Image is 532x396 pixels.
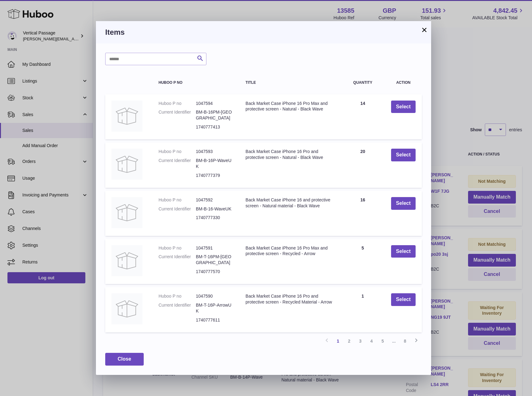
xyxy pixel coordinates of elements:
button: Select [391,245,416,258]
dd: BM-T-16P-ArrowUK [196,302,233,314]
dd: 1740777330 [196,215,233,221]
img: Back Market Case iPhone 16 Pro and protective screen - Natural - Black Wave [111,149,142,180]
dt: Huboo P no [159,197,196,203]
span: ... [388,335,399,347]
dt: Huboo P no [159,101,196,106]
img: Back Market Case iPhone 16 Pro Max and protective screen - Natural - Black Wave [111,101,142,132]
a: 5 [377,335,388,347]
button: Select [391,101,416,113]
th: Huboo P no [152,74,239,91]
td: 1 [341,287,385,332]
div: Back Market Case iPhone 16 Pro and protective screen - Recycled Material - Arrow [246,293,335,305]
div: Back Market Case iPhone 16 and protective screen - Natural material - Black Wave [246,197,335,209]
td: 20 [341,142,385,188]
button: × [421,26,428,34]
dd: 1047591 [196,245,233,251]
img: Back Market Case iPhone 16 Pro and protective screen - Recycled Material - Arrow [111,293,142,324]
th: Quantity [341,74,385,91]
dd: BM-B-16PM-[GEOGRAPHIC_DATA] [196,109,233,121]
div: Back Market Case iPhone 16 Pro and protective screen - Natural - Black Wave [246,149,335,160]
dd: 1047590 [196,293,233,299]
dt: Huboo P no [159,149,196,155]
dd: 1740777611 [196,317,233,323]
div: Back Market Case iPhone 16 Pro Max and protective screen - Recycled - Arrow [246,245,335,257]
button: Select [391,293,416,306]
a: 4 [366,335,377,347]
a: 1 [332,335,344,347]
th: Title [239,74,341,91]
td: 16 [341,191,385,236]
h3: Items [105,27,422,37]
dt: Current Identifier [159,302,196,314]
a: 2 [344,335,355,347]
dt: Huboo P no [159,245,196,251]
div: Back Market Case iPhone 16 Pro Max and protective screen - Natural - Black Wave [246,101,335,112]
th: Action [385,74,422,91]
dd: 1047592 [196,197,233,203]
dd: 1740777570 [196,269,233,275]
a: 3 [355,335,366,347]
dt: Current Identifier [159,109,196,121]
button: Select [391,149,416,161]
dt: Current Identifier [159,254,196,266]
dd: BM-B-16-WaveUK [196,206,233,212]
td: 5 [341,239,385,284]
dt: Current Identifier [159,158,196,169]
dd: 1047593 [196,149,233,155]
dd: BM-B-16P-WaveUK [196,158,233,169]
dt: Huboo P no [159,293,196,299]
button: Close [105,353,144,366]
dd: 1740777379 [196,173,233,178]
dd: BM-T-16PM-[GEOGRAPHIC_DATA] [196,254,233,266]
dt: Current Identifier [159,206,196,212]
img: Back Market Case iPhone 16 Pro Max and protective screen - Recycled - Arrow [111,245,142,276]
img: Back Market Case iPhone 16 and protective screen - Natural material - Black Wave [111,197,142,228]
a: 8 [399,335,411,347]
span: Close [118,356,131,362]
dd: 1740777413 [196,124,233,130]
button: Select [391,197,416,210]
dd: 1047594 [196,101,233,106]
td: 14 [341,94,385,140]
